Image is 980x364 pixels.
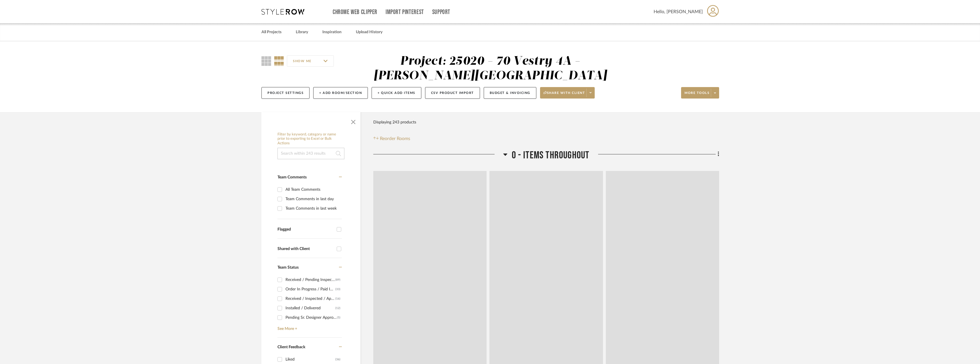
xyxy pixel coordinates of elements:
div: Team Comments in last day [285,194,340,204]
span: Share with client [543,91,585,99]
div: Received / Pending Inspection [285,275,335,284]
a: All Projects [261,28,281,36]
button: Budget & Invoicing [484,87,536,99]
div: Received / Inspected / Approved [285,294,335,303]
a: Import Pinterest [386,10,424,15]
div: Displaying 243 products [373,117,416,128]
div: (5) [337,313,340,322]
a: Support [432,10,450,15]
div: Shared with Client [277,247,334,251]
button: + Quick Add Items [372,87,421,99]
a: See More + [276,322,342,331]
span: Client Feedback [277,345,305,349]
button: + Add Room/Section [313,87,368,99]
div: (12) [335,304,340,313]
div: Project: 25020 - 70 Vestry 4A - [PERSON_NAME][GEOGRAPHIC_DATA] [374,55,607,82]
button: Project Settings [261,87,310,99]
a: Upload History [356,28,382,36]
span: Reorder Rooms [380,135,410,142]
div: Flagged [277,227,334,232]
button: More tools [681,87,719,99]
span: Team Comments [277,175,307,179]
div: (16) [335,294,340,303]
div: All Team Comments [285,185,340,194]
button: Reorder Rooms [373,135,410,142]
input: Search within 243 results [277,148,344,159]
a: Inspiration [322,28,342,36]
div: Order In Progress / Paid In Full w/ Freight, No Balance due [285,285,335,294]
div: Liked [285,355,335,364]
a: Chrome Web Clipper [333,10,377,15]
div: Team Comments in last week [285,204,340,213]
span: Hello, [PERSON_NAME] [654,8,703,15]
span: 0 - Items Throughout [512,149,590,162]
span: Team Status [277,265,299,269]
button: Share with client [540,87,595,99]
div: Pending Sr. Designer Approval [285,313,337,322]
h6: Filter by keyword, category or name prior to exporting to Excel or Bulk Actions [277,132,344,146]
button: CSV Product Import [425,87,480,99]
button: Close [348,115,359,127]
span: More tools [685,91,709,99]
div: (89) [335,275,340,284]
div: Installed / Delivered [285,304,335,313]
a: Library [296,28,308,36]
div: (36) [335,355,340,364]
div: (33) [335,285,340,294]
